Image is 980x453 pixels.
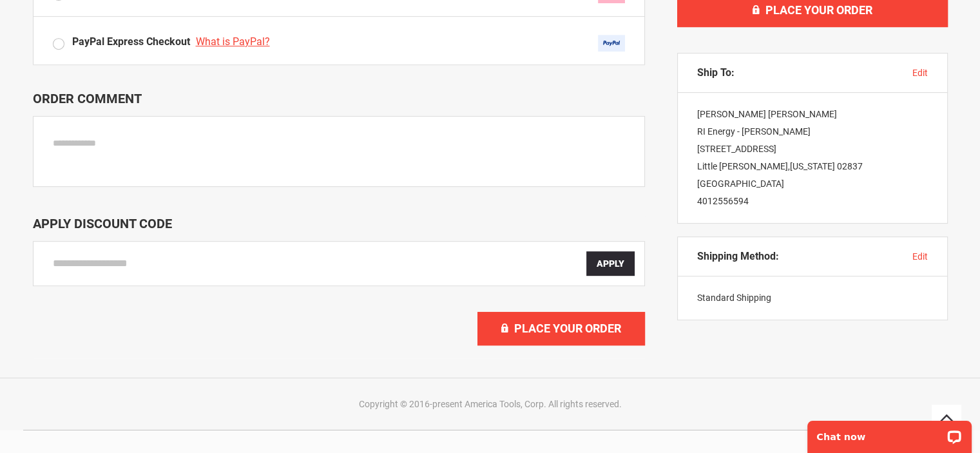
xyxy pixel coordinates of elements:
img: Acceptance Mark [598,35,625,52]
a: 4012556594 [697,196,749,206]
iframe: LiveChat chat widget [799,412,980,453]
span: Shipping Method: [697,250,779,263]
a: What is PayPal? [196,35,273,48]
span: Apply Discount Code [33,216,172,231]
p: Order Comment [33,91,645,106]
button: edit [912,250,928,263]
span: Ship To: [697,66,735,79]
span: edit [912,251,928,262]
span: What is PayPal? [196,35,270,48]
span: Place Your Order [514,322,621,335]
button: edit [912,66,928,79]
span: edit [912,68,928,78]
span: PayPal Express Checkout [72,35,190,48]
span: Standard Shipping [697,293,771,303]
span: [US_STATE] [790,161,835,171]
div: Copyright © 2016-present America Tools, Corp. All rights reserved. [30,398,951,410]
button: Place Your Order [477,312,645,345]
span: Place Your Order [765,3,872,17]
span: Apply [597,258,624,269]
div: [PERSON_NAME] [PERSON_NAME] RI Energy - [PERSON_NAME] [STREET_ADDRESS] Little [PERSON_NAME] , 028... [678,93,947,223]
button: Apply [586,251,635,276]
